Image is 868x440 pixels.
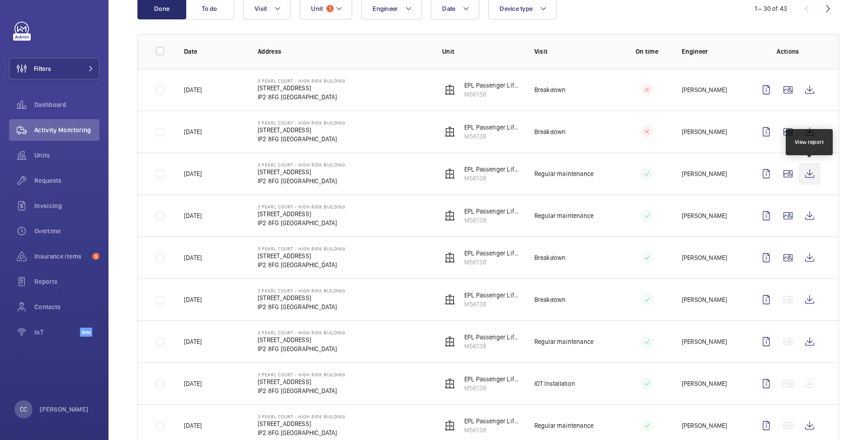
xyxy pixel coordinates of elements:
[326,5,334,12] span: 1
[464,123,520,132] p: EPL Passenger Lift No 1
[258,120,345,125] p: 3 Pearl Court - High Risk Building
[9,58,99,79] button: Filters
[464,249,520,258] p: EPL Passenger Lift No 1
[258,176,345,185] p: IP2 8FG [GEOGRAPHIC_DATA]
[258,428,345,437] p: IP2 8FG [GEOGRAPHIC_DATA]
[534,295,566,304] p: Breakdown
[258,344,345,353] p: IP2 8FG [GEOGRAPHIC_DATA]
[258,47,428,56] p: Address
[255,5,267,12] span: Visit
[184,253,202,262] p: [DATE]
[92,253,99,260] span: 5
[444,84,455,95] img: elevator.svg
[184,295,202,304] p: [DATE]
[682,127,727,136] p: [PERSON_NAME]
[682,47,741,56] p: Engineer
[682,379,727,388] p: [PERSON_NAME]
[258,386,345,395] p: IP2 8FG [GEOGRAPHIC_DATA]
[258,372,345,377] p: 3 Pearl Court - High Risk Building
[258,93,345,102] p: IP2 8FG [GEOGRAPHIC_DATA]
[534,47,612,56] p: Visit
[311,5,323,12] span: Unit
[184,47,243,56] p: Date
[464,300,520,309] p: M56138
[258,218,345,227] p: IP2 8FG [GEOGRAPHIC_DATA]
[444,378,455,389] img: elevator.svg
[464,174,520,183] p: M56138
[464,417,520,426] p: EPL Passenger Lift No 1
[444,294,455,305] img: elevator.svg
[258,377,345,386] p: [STREET_ADDRESS]
[258,78,345,83] p: 3 Pearl Court - High Risk Building
[34,252,89,261] span: Insurance items
[464,426,520,435] p: M56138
[34,151,99,160] span: Units
[184,421,202,430] p: [DATE]
[258,204,345,209] p: 3 Pearl Court - High Risk Building
[464,291,520,300] p: EPL Passenger Lift No 1
[464,216,520,225] p: M56138
[464,333,520,342] p: EPL Passenger Lift No 1
[682,169,727,178] p: [PERSON_NAME]
[184,337,202,346] p: [DATE]
[258,209,345,218] p: [STREET_ADDRESS]
[258,167,345,176] p: [STREET_ADDRESS]
[442,47,520,56] p: Unit
[444,126,455,137] img: elevator.svg
[464,258,520,267] p: M56138
[755,47,821,56] p: Actions
[444,168,455,179] img: elevator.svg
[184,211,202,220] p: [DATE]
[534,253,566,262] p: Breakdown
[464,375,520,384] p: EPL Passenger Lift No 1
[184,85,202,94] p: [DATE]
[795,138,824,146] div: View report
[258,162,345,167] p: 3 Pearl Court - High Risk Building
[444,252,455,263] img: elevator.svg
[184,379,202,388] p: [DATE]
[534,169,594,178] p: Regular maintenance
[442,5,455,12] span: Date
[534,421,594,430] p: Regular maintenance
[34,100,99,109] span: Dashboard
[444,336,455,347] img: elevator.svg
[464,132,520,141] p: M56138
[80,328,92,337] span: Beta
[258,246,345,251] p: 3 Pearl Court - High Risk Building
[20,405,27,414] p: CC
[34,201,99,210] span: Invoicing
[534,337,594,346] p: Regular maintenance
[464,384,520,393] p: M56138
[534,85,566,94] p: Breakdown
[184,127,202,136] p: [DATE]
[534,211,594,220] p: Regular maintenance
[34,176,99,185] span: Requests
[34,227,99,236] span: Overtime
[258,288,345,293] p: 3 Pearl Court - High Risk Building
[444,210,455,221] img: elevator.svg
[500,5,533,12] span: Device type
[682,421,727,430] p: [PERSON_NAME]
[258,302,345,311] p: IP2 8FG [GEOGRAPHIC_DATA]
[373,5,398,12] span: Engineer
[444,420,455,431] img: elevator.svg
[534,379,576,388] p: IOT Installation
[258,83,345,93] p: [STREET_ADDRESS]
[464,207,520,216] p: EPL Passenger Lift No 1
[682,253,727,262] p: [PERSON_NAME]
[258,125,345,134] p: [STREET_ADDRESS]
[258,419,345,428] p: [STREET_ADDRESS]
[464,81,520,90] p: EPL Passenger Lift No 1
[34,277,99,286] span: Reports
[627,47,667,56] p: On time
[258,134,345,144] p: IP2 8FG [GEOGRAPHIC_DATA]
[534,127,566,136] p: Breakdown
[258,414,345,419] p: 3 Pearl Court - High Risk Building
[184,169,202,178] p: [DATE]
[755,4,787,13] div: 1 – 30 of 43
[464,165,520,174] p: EPL Passenger Lift No 1
[40,405,89,414] p: [PERSON_NAME]
[258,260,345,269] p: IP2 8FG [GEOGRAPHIC_DATA]
[464,90,520,99] p: M56138
[34,64,51,73] span: Filters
